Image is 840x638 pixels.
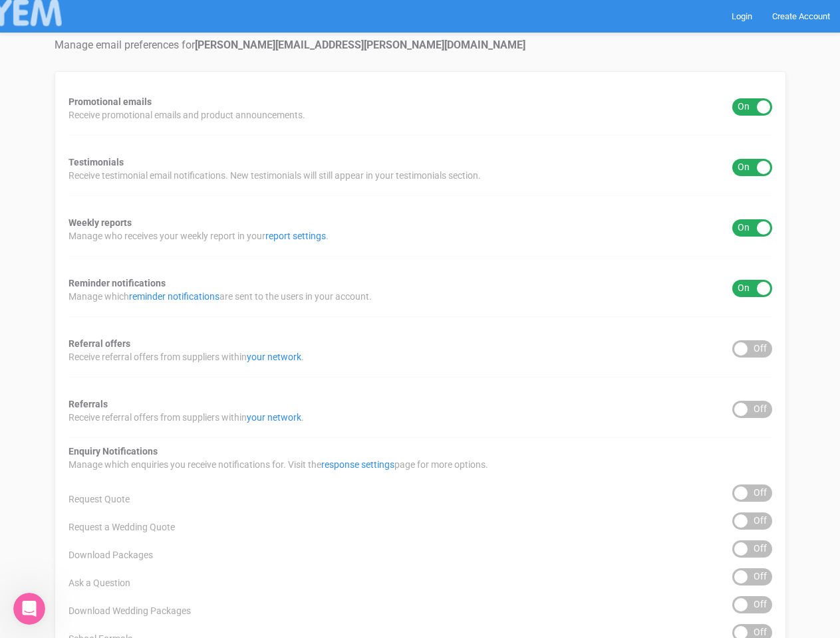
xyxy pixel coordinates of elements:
span: Manage which are sent to the users in your account. [69,290,372,303]
a: reminder notifications [129,291,219,302]
span: Receive referral offers from suppliers within . [69,411,304,424]
strong: Promotional emails [69,96,152,107]
span: Request Quote [69,492,130,506]
strong: Referrals [69,399,108,409]
span: Manage which enquiries you receive notifications for. Visit the page for more options. [69,458,488,471]
a: your network [247,352,301,362]
span: Receive promotional emails and product announcements. [69,108,305,122]
h4: Manage email preferences for [55,39,786,51]
span: Receive referral offers from suppliers within . [69,350,304,364]
span: Manage who receives your weekly report in your . [69,229,329,243]
a: your network [247,412,301,423]
strong: Referral offers [69,338,130,349]
strong: Reminder notifications [69,278,166,288]
strong: Enquiry Notifications [69,446,158,457]
a: response settings [321,459,394,470]
span: Ask a Question [69,576,130,589]
span: Request a Wedding Quote [69,520,175,534]
span: Download Packages [69,548,153,562]
strong: [PERSON_NAME][EMAIL_ADDRESS][PERSON_NAME][DOMAIN_NAME] [195,39,525,51]
iframe: Intercom live chat [13,593,45,625]
strong: Weekly reports [69,217,132,228]
span: Receive testimonial email notifications. New testimonials will still appear in your testimonials ... [69,169,481,182]
span: Download Wedding Packages [69,604,191,617]
strong: Testimonials [69,157,124,167]
a: report settings [265,231,326,241]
